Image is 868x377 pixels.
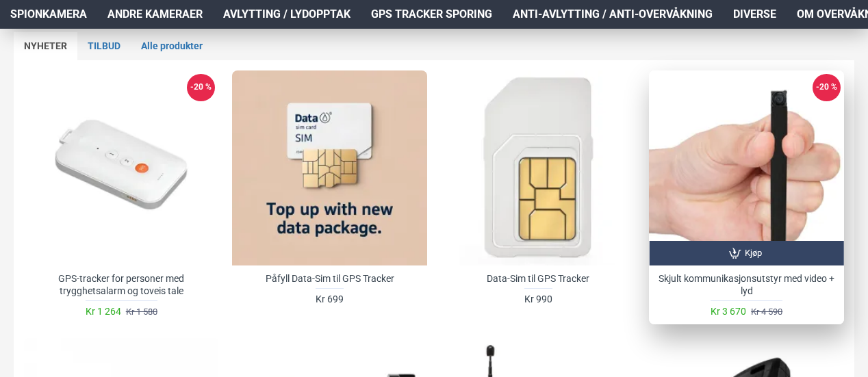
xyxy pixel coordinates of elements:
a: GPS-tracker for personer med trygghetsalarm og toveis tale [31,272,212,297]
a: Data-Sim til GPS Tracker [487,272,589,285]
span: GPS Tracker Sporing [371,6,492,23]
a: GPS-tracker for personer med trygghetsalarm og toveis tale [24,70,218,265]
span: Kr 3 670 [711,307,746,316]
a: Påfyll Data-Sim til GPS Tracker [232,70,426,265]
a: Alle produkter [131,32,213,61]
span: Anti-avlytting / Anti-overvåkning [513,6,713,23]
a: TILBUD [77,32,131,61]
span: Kr 4 590 [751,307,782,316]
span: Avlytting / Lydopptak [223,6,350,23]
a: Skjult kommunikasjonsutstyr med video + lyd [656,272,837,297]
a: Påfyll Data-Sim til GPS Tracker [266,272,394,285]
span: Diverse [733,6,776,23]
span: Kr 990 [524,294,552,304]
span: Spionkamera [10,6,87,23]
span: Kr 699 [316,294,344,304]
a: Data-Sim til GPS Tracker [441,70,635,265]
span: Kr 1 580 [126,307,157,316]
span: Andre kameraer [107,6,203,23]
a: Skjult kommunikasjonsutstyr med video + lyd Skjult kommunikasjonsutstyr med video + lyd [649,70,843,265]
span: Kjøp [741,248,765,257]
a: NYHETER [14,32,77,61]
span: Kr 1 264 [86,307,121,316]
